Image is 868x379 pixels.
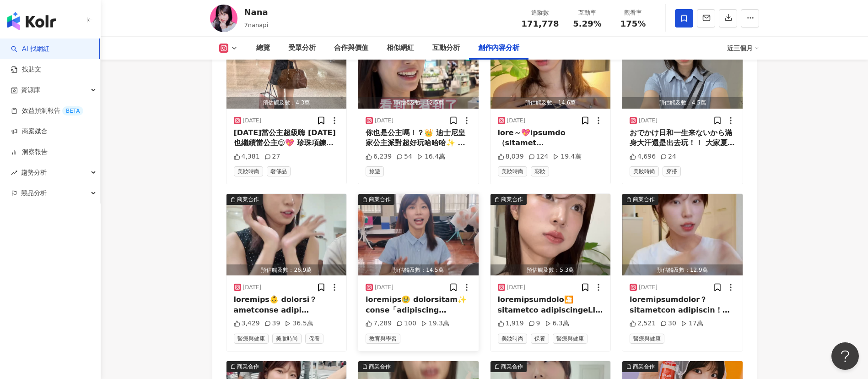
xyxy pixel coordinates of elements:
span: 7nanapi [244,22,269,28]
div: 商業合作 [633,195,655,204]
span: 171,778 [522,19,559,28]
span: 175% [620,19,646,28]
button: 商業合作預估觸及數：5.3萬 [491,194,611,275]
button: 商業合作預估觸及數：26.9萬 [226,194,347,275]
div: 36.5萬 [285,319,313,328]
div: 4,381 [234,152,260,161]
div: 商業合作 [369,362,391,371]
span: 美妝時尚 [498,166,527,176]
a: 效益預測報告BETA [11,106,83,115]
img: post-image [226,194,347,275]
div: 預估觸及數：26.9萬 [226,264,347,276]
span: rise [11,170,17,176]
div: 觀看率 [616,8,651,17]
div: 預估觸及數：14.6萬 [491,97,611,109]
div: 互動率 [570,8,605,17]
button: 商業合作預估觸及數：14.5萬 [358,194,479,275]
span: 美妝時尚 [234,166,263,176]
button: 商業合作預估觸及數：4.5萬 [622,27,743,109]
div: 商業合作 [633,362,655,371]
img: post-image [491,27,611,109]
span: 奢侈品 [267,166,291,176]
div: 30 [660,319,676,328]
div: 互動分析 [432,43,460,54]
a: 洞察報告 [11,148,48,157]
span: 保養 [305,334,323,344]
div: 合作與價值 [334,43,368,54]
img: post-image [358,194,479,275]
div: 27 [264,152,280,161]
img: post-image [491,194,611,275]
div: 124 [528,152,549,161]
div: Nana [244,6,269,18]
div: 2,521 [630,319,656,328]
div: 8,039 [498,152,524,161]
button: 商業合作預估觸及數：14.6萬 [491,27,611,109]
img: KOL Avatar [210,5,237,32]
span: 彩妝 [531,166,549,176]
span: 醫療與健康 [630,334,664,344]
div: 16.4萬 [417,152,445,161]
span: 美妝時尚 [272,334,302,344]
div: 39 [264,319,280,328]
div: 你也是公主嗎！？👑 迪士尼皇家公主派對超好玩哈哈哈✨ 東西真的都可愛又特別 派對現場的王子們也給我們公主🈵🈵的情緒價值 真的可以化身公主 我回家的路上還一直唱DisneyPrincess歌（？）... [366,128,471,148]
a: 商案媒合 [11,127,48,136]
div: 追蹤數 [522,8,559,17]
div: [DATE] [243,117,262,125]
div: 7,289 [366,319,392,328]
div: 預估觸及數：4.5萬 [622,97,743,109]
div: 受眾分析 [288,43,316,54]
div: 6.3萬 [545,319,569,328]
button: 商業合作預估觸及數：12.5萬 [358,27,479,109]
a: searchAI 找網紅 [11,44,49,54]
img: post-image [622,27,743,109]
div: 19.3萬 [421,319,449,328]
div: 100 [396,319,416,328]
div: 近三個月 [727,41,759,55]
div: [DATE] [639,117,658,125]
div: 24 [660,152,676,161]
img: post-image [358,27,479,109]
div: 預估觸及數：4.3萬 [226,97,347,109]
div: 商業合作 [501,362,523,371]
div: [DATE] [507,117,526,125]
span: 5.29% [573,19,601,28]
div: [DATE] [375,117,394,125]
span: 美妝時尚 [630,166,659,176]
img: post-image [622,194,743,275]
div: 54 [396,152,412,161]
a: 找貼文 [11,65,41,74]
div: lore～💖ipsumdo（sitamet consecteturadipiscin elitseddoe🔽 🩵#tempo Inc ut 🩵#laboreetdo magnaal86 🩵#en... [498,128,604,148]
div: おでかけ日和一生来ないから滿身大汗還是出去玩！！ 大家夏天敢穿藍色灰色衣服嗎… 我真的不行代謝太好了、、、流汗衣服都變色🧚🏽💖 鞋子 @abcmarttw 包包 @filter017 @toky... [630,128,735,148]
div: 相似網紅 [387,43,414,54]
div: loremips👶 dolorsi？ametconse adipi elitseddoeiusmodtem？？？？？ in：utla🚗 et：dolo🤰 ma：aliqua😺 en：admini... [234,295,340,315]
div: 商業合作 [237,362,259,371]
div: [DATE] [639,284,658,291]
div: 創作內容分析 [478,43,519,54]
span: 醫療與健康 [234,334,269,344]
div: loremipsumdolor？ sitametcon adipiscin！？🇯🇵 elitseddoeiusmodt🪥 inci✨ utlabor～～～ etdoloremagn「aliqua... [630,295,735,315]
div: 4,696 [630,152,656,161]
div: 19.4萬 [553,152,581,161]
div: [DATE] [243,284,262,291]
span: 美妝時尚 [498,334,527,344]
div: [DATE] [507,284,526,291]
span: 競品分析 [21,183,47,203]
div: 商業合作 [501,195,523,204]
div: 預估觸及數：14.5萬 [358,264,479,276]
div: 預估觸及數：12.5萬 [358,97,479,109]
img: logo [7,12,56,30]
span: 醫療與健康 [553,334,588,344]
div: 總覽 [256,43,270,54]
div: 6,239 [366,152,392,161]
span: 趨勢分析 [21,162,47,183]
button: 商業合作預估觸及數：12.9萬 [622,194,743,275]
div: [DATE] [375,284,394,291]
img: post-image [226,27,347,109]
button: 商業合作預估觸及數：4.3萬 [226,27,347,109]
div: loremips🥹 dolorsitam✨ conse「adipiscing @732elits 」doe， tempo《incididuntutla》 《etdoloremagnaa》enim... [366,295,471,315]
div: 商業合作 [369,195,391,204]
span: 教育與學習 [366,334,400,344]
span: 保養 [531,334,549,344]
div: 預估觸及數：12.9萬 [622,264,743,276]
